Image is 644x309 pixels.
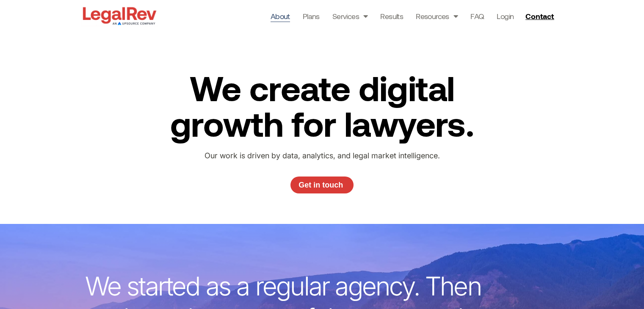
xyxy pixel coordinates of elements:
span: Get in touch [299,181,343,189]
a: Contact [522,9,559,23]
a: Login [497,10,514,22]
p: Our work is driven by data, analytics, and legal market intelligence. [182,149,462,162]
a: About [271,10,290,22]
nav: Menu [271,10,514,22]
a: FAQ [470,10,484,22]
a: Plans [303,10,320,22]
a: Get in touch [290,177,354,193]
a: Resources [416,10,458,22]
a: Results [380,10,403,22]
span: Contact [525,12,554,20]
a: Services [332,10,368,22]
h2: We create digital growth for lawyers. [153,70,491,141]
